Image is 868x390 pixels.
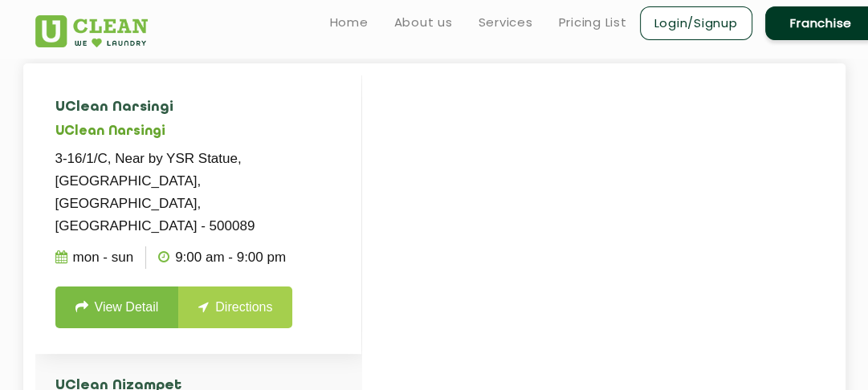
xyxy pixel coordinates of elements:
[35,15,149,47] img: UClean Laundry and Dry Cleaning
[330,13,369,32] a: Home
[55,286,179,328] a: View Detail
[158,246,286,269] p: 9:00 AM - 9:00 PM
[394,13,453,32] a: About us
[55,148,341,238] p: 3-16/1/C, Near by YSR Statue, [GEOGRAPHIC_DATA], [GEOGRAPHIC_DATA], [GEOGRAPHIC_DATA] - 500089
[479,13,533,32] a: Services
[640,6,752,40] a: Login/Signup
[55,124,341,140] h5: UClean Narsingi
[55,246,134,269] p: Mon - Sun
[559,13,627,32] a: Pricing List
[55,100,341,116] h4: UClean Narsingi
[178,286,292,328] a: Directions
